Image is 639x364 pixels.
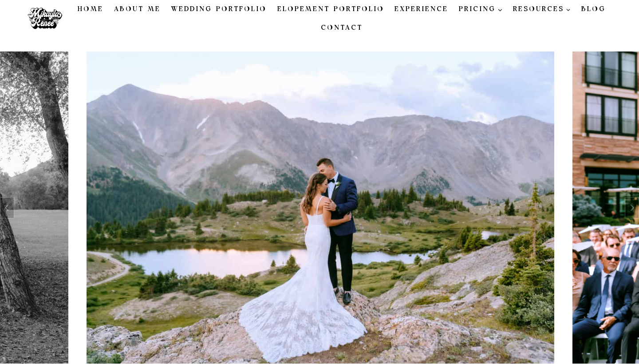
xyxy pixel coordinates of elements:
span: PRICING [459,4,502,15]
a: Contact [316,19,368,37]
span: RESOURCES [513,4,571,15]
button: Next slide [625,197,639,218]
li: 1 of 8 [87,51,555,364]
img: Mikayla Renee Photo [23,3,67,34]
